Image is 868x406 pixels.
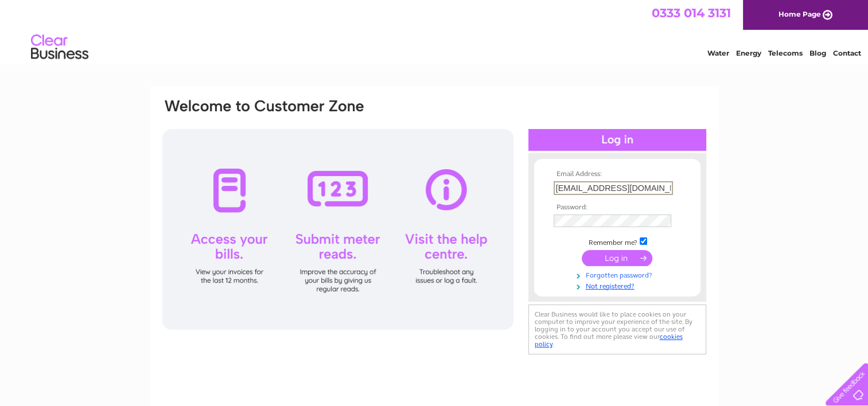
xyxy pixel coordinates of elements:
th: Password: [551,204,684,212]
a: Water [707,49,729,57]
a: Telecoms [768,49,803,57]
img: logo.png [30,30,89,65]
td: Remember me? [551,236,684,247]
a: Energy [736,49,761,57]
input: Submit [582,250,652,266]
a: Contact [833,49,861,57]
div: Clear Business is a trading name of Verastar Limited (registered in [GEOGRAPHIC_DATA] No. 3667643... [164,6,706,56]
a: Not registered? [554,280,684,291]
a: cookies policy [535,333,683,348]
th: Email Address: [551,170,684,178]
a: 0333 014 3131 [652,6,731,20]
a: Forgotten password? [554,269,684,280]
a: Blog [809,49,826,57]
div: Clear Business would like to place cookies on your computer to improve your experience of the sit... [528,304,706,354]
